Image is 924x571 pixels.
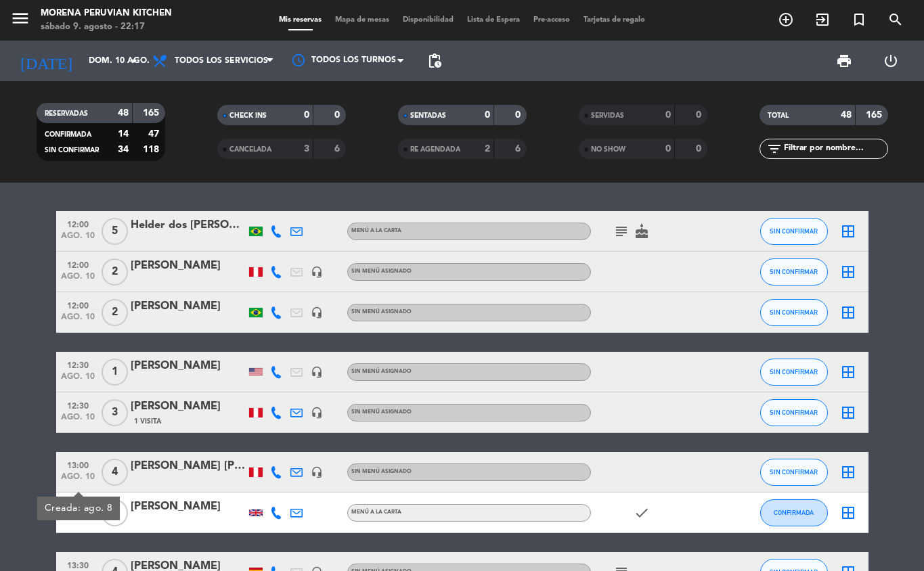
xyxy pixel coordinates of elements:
i: turned_in_not [851,12,867,28]
span: ago. 10 [61,231,95,247]
span: print [836,53,852,69]
strong: 47 [148,129,162,139]
button: SIN CONFIRMAR [760,359,828,386]
strong: 0 [696,144,704,154]
i: exit_to_app [814,12,831,28]
span: Mis reservas [272,16,328,24]
i: filter_list [766,141,783,157]
div: Helder dos [PERSON_NAME] [131,216,246,234]
span: RE AGENDADA [410,146,460,153]
span: Mapa de mesas [328,16,396,24]
i: border_all [840,464,856,480]
span: Lista de Espera [460,16,527,24]
span: 4 [102,459,128,486]
div: LOG OUT [867,41,914,81]
span: 1 [102,359,128,386]
span: CHECK INS [229,112,267,119]
div: [PERSON_NAME] [131,357,246,375]
i: headset_mic [311,306,323,319]
span: ago. 10 [61,313,95,328]
i: cake [634,223,650,239]
i: menu [10,8,30,28]
span: SENTADAS [410,112,446,119]
span: 13:00 [61,457,95,472]
i: border_all [840,304,856,321]
i: [DATE] [10,46,82,76]
span: 2 [102,299,128,326]
span: CANCELADA [229,146,271,153]
span: SIN CONFIRMAR [770,468,818,476]
span: 12:00 [61,256,95,272]
span: Pre-acceso [527,16,577,24]
button: CONFIRMADA [760,499,828,526]
span: 3 [102,399,128,426]
i: border_all [840,364,856,380]
span: CONFIRMADA [774,509,814,516]
span: 2 [102,258,128,285]
i: border_all [840,264,856,280]
span: NO SHOW [591,146,625,153]
i: add_circle_outline [778,12,794,28]
strong: 48 [841,110,852,120]
i: headset_mic [311,466,323,478]
span: Sin menú asignado [351,369,412,374]
span: Sin menú asignado [351,269,412,274]
span: 12:00 [61,216,95,231]
strong: 0 [665,144,671,154]
span: SIN CONFIRMAR [770,368,818,375]
span: Tarjetas de regalo [577,16,652,24]
span: SERVIDAS [591,112,624,119]
div: Morena Peruvian Kitchen [41,7,172,20]
span: 12:00 [61,297,95,313]
strong: 0 [696,110,704,120]
span: CONFIRMADA [45,131,91,138]
button: SIN CONFIRMAR [760,459,828,486]
strong: 0 [665,110,671,120]
span: SIN CONFIRMAR [770,409,818,416]
strong: 6 [515,144,523,154]
strong: 2 [485,144,490,154]
strong: 6 [334,144,343,154]
div: [PERSON_NAME] [131,257,246,275]
div: [PERSON_NAME] [131,498,246,516]
span: SIN CONFIRMAR [770,227,818,235]
span: Sin menú asignado [351,469,412,474]
button: SIN CONFIRMAR [760,299,828,326]
strong: 34 [118,145,129,154]
span: SIN CONFIRMAR [770,268,818,275]
button: SIN CONFIRMAR [760,258,828,285]
span: SIN CONFIRMAR [770,309,818,316]
i: arrow_drop_down [126,53,142,69]
span: SIN CONFIRMAR [45,147,99,154]
strong: 3 [304,144,309,154]
strong: 0 [485,110,490,120]
input: Filtrar por nombre... [783,141,887,156]
span: RESERVADAS [45,110,88,117]
i: headset_mic [311,407,323,419]
strong: 165 [143,108,162,118]
strong: 14 [118,129,129,139]
i: border_all [840,223,856,239]
i: subject [613,223,630,239]
div: [PERSON_NAME] [PERSON_NAME] [131,457,246,475]
i: search [887,12,904,28]
span: 12:30 [61,397,95,413]
div: sábado 9. agosto - 22:17 [41,20,172,34]
span: 12:30 [61,357,95,372]
span: ago. 10 [61,272,95,288]
span: pending_actions [426,53,443,69]
i: power_settings_new [883,53,899,69]
strong: 0 [515,110,523,120]
strong: 118 [143,145,162,154]
strong: 0 [334,110,343,120]
span: TOTAL [768,112,789,119]
span: Todos los servicios [175,56,268,66]
span: ago. 10 [61,472,95,488]
div: Creada: ago. 8 [37,497,120,520]
button: menu [10,8,30,33]
i: border_all [840,505,856,521]
div: [PERSON_NAME] [131,298,246,315]
strong: 48 [118,108,129,118]
i: headset_mic [311,266,323,278]
strong: 0 [304,110,309,120]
